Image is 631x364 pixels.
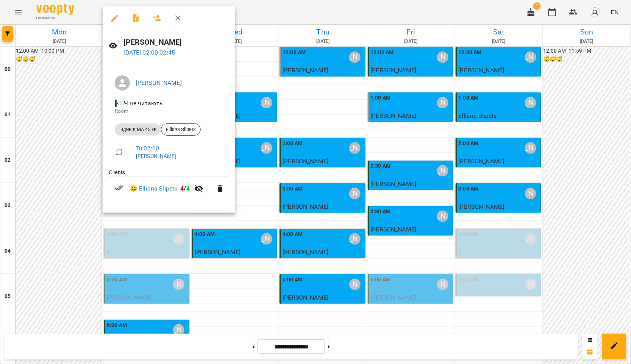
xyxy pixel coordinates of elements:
[136,79,182,86] a: [PERSON_NAME]
[186,185,190,192] span: 4
[109,169,229,204] ul: Clients
[115,126,161,133] span: індивід МА 45 хв
[130,184,178,193] a: 😀 Elliana Slipets
[115,183,124,192] svg: Paid
[161,123,201,136] div: Elliana Slipets
[181,185,184,192] span: 4
[136,153,176,159] a: [PERSON_NAME]
[136,145,159,152] a: Tu , 02:00
[115,108,223,115] p: Room
[161,126,200,133] span: Elliana Slipets
[181,185,190,192] b: /
[124,36,229,48] h6: [PERSON_NAME]
[124,49,175,56] a: [DATE] 02:00-02:45
[115,100,164,107] span: - ШЧ не читають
